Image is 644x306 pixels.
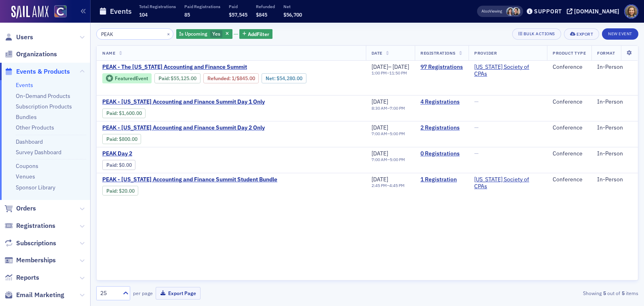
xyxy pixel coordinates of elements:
span: Yes [212,30,220,37]
div: – [372,64,410,71]
time: 4:45 PM [389,183,405,188]
time: 5:00 PM [390,157,405,162]
div: Featured Event [102,73,152,83]
a: Paid [106,136,116,142]
time: 8:30 AM [372,105,387,111]
time: 7:00 AM [372,131,387,136]
span: — [474,150,479,157]
p: Paid Registrations [184,4,220,9]
span: Stacy Svendsen [506,7,515,16]
span: 104 [139,11,148,18]
span: Registrations [420,50,456,56]
div: Conference [553,150,586,157]
span: PEAK - Colorado Accounting and Finance Summit Student Bundle [102,176,277,183]
span: $800.00 [119,136,137,142]
div: In-Person [597,150,632,157]
span: $0.00 [119,162,132,168]
div: In-Person [597,64,632,71]
button: AddFilter [239,29,272,39]
button: [DOMAIN_NAME] [567,8,622,14]
span: Profile [624,4,638,19]
span: $57,545 [229,11,247,18]
div: Refunded: 145 - $5512500 [203,73,259,83]
a: Paid [106,162,116,168]
div: 25 [100,289,118,297]
span: [DATE] [372,63,388,70]
span: Colorado Society of CPAs [474,64,541,78]
span: Net : [266,75,277,81]
span: Colorado Society of CPAs [474,176,541,190]
p: Net [283,4,302,9]
a: PEAK Day 2 [102,150,238,157]
button: × [165,30,172,37]
img: SailAMX [54,5,67,18]
a: Paid [158,75,169,81]
div: – [372,131,405,136]
span: Pamela Galey-Coleman [512,7,520,16]
span: 85 [184,11,190,18]
time: 7:00 PM [390,105,405,111]
a: 4 Registrations [420,98,463,106]
span: $56,700 [283,11,302,18]
button: Export [564,28,599,40]
p: Paid [229,4,247,9]
span: Reports [16,273,39,282]
div: Paid: 7 - $160000 [102,108,146,118]
button: New Event [602,28,638,40]
a: [US_STATE] Society of CPAs [474,176,541,190]
a: Organizations [4,50,57,59]
div: In-Person [597,124,632,132]
a: Other Products [16,124,54,131]
span: $54,280.00 [277,75,302,81]
div: – [372,183,405,188]
div: Conference [553,176,586,183]
span: : [106,136,119,142]
div: Bulk Actions [524,32,555,36]
a: 0 Registrations [420,150,463,157]
div: Paid: 0 - $0 [102,160,135,170]
span: [DATE] [393,63,409,70]
a: Users [4,33,33,42]
div: [DOMAIN_NAME] [574,8,619,15]
div: Yes [176,29,232,39]
span: $1,600.00 [119,110,142,116]
a: New Event [602,30,638,37]
span: Product Type [553,50,586,56]
div: Showing out of items [463,289,638,297]
div: In-Person [597,98,632,106]
a: Subscription Products [16,103,72,110]
span: [DATE] [372,98,388,105]
img: SailAMX [11,6,49,19]
span: Format [597,50,615,56]
span: $845.00 [236,75,255,81]
div: Paid: 2 - $2000 [102,186,138,195]
span: Name [102,50,115,56]
a: Venues [16,173,35,180]
a: Events [16,81,33,89]
div: Conference [553,64,586,71]
span: Add Filter [248,30,269,38]
a: Coupons [16,162,38,170]
div: Conference [553,98,586,106]
span: Viewing [481,8,502,14]
div: Paid: 5 - $80000 [102,134,141,144]
a: Registrations [4,221,55,230]
span: PEAK - The Colorado Accounting and Finance Summit [102,64,247,71]
a: Email Marketing [4,291,64,300]
div: Net: $5428000 [262,73,306,83]
span: [DATE] [372,176,388,183]
a: On-Demand Products [16,92,70,100]
span: Date [372,50,382,56]
div: – [372,106,405,111]
a: Memberships [4,256,56,265]
a: Paid [106,110,116,116]
div: In-Person [597,176,632,183]
label: per page [133,289,153,297]
span: PEAK - Colorado Accounting and Finance Summit Day 1 Only [102,98,265,106]
button: Bulk Actions [512,28,561,40]
time: 11:50 PM [389,70,407,76]
a: Reports [4,273,39,282]
span: Subscriptions [16,239,56,248]
time: 1:00 PM [372,70,387,76]
a: Refunded [207,75,229,81]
